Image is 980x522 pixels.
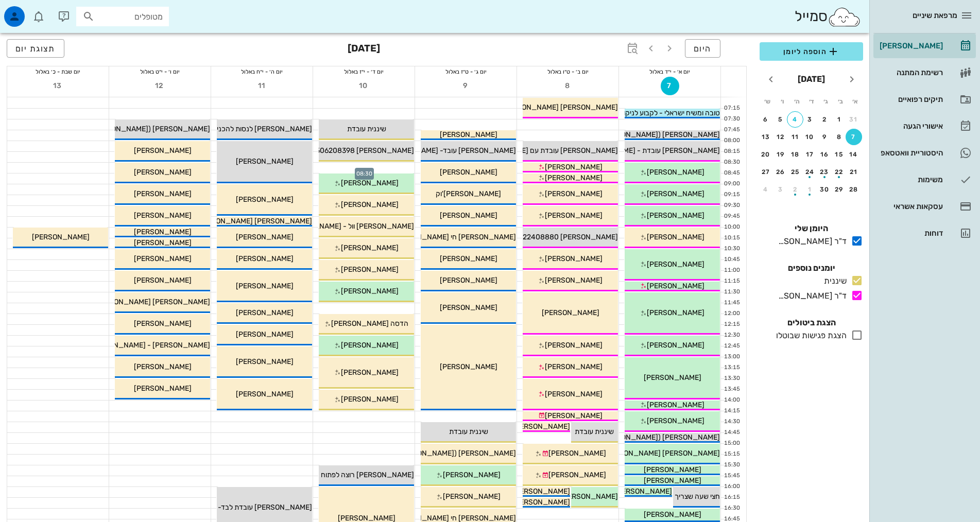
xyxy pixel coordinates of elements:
span: [PERSON_NAME] [PERSON_NAME] [93,298,210,306]
a: תיקים רפואיים [873,87,976,112]
div: 13:15 [721,363,742,372]
div: 30 [816,186,833,193]
span: [PERSON_NAME] [512,498,570,507]
div: 26 [772,168,789,176]
span: [PERSON_NAME] [134,211,192,220]
button: חודש הבא [762,70,780,89]
div: 14:00 [721,396,742,405]
button: 7 [846,129,862,145]
span: [PERSON_NAME] 0522408880 [514,233,618,241]
div: 24 [802,168,818,176]
span: 12 [151,81,169,90]
div: 07:45 [721,126,742,134]
button: 18 [787,146,803,163]
span: הדסה [PERSON_NAME] [331,319,408,328]
span: [PERSON_NAME] [647,282,704,290]
button: 15 [831,146,848,163]
div: 11:00 [721,266,742,275]
div: 9 [816,133,833,141]
div: 16:30 [721,504,742,513]
a: עסקאות אשראי [873,194,976,219]
span: 8 [559,81,577,90]
div: 12:15 [721,320,742,329]
span: [PERSON_NAME] [443,492,501,501]
div: הצגת פגישות שבוטלו [772,329,847,342]
span: [PERSON_NAME] [644,510,701,519]
span: [PERSON_NAME] [512,487,570,496]
div: 09:30 [721,201,742,210]
button: 17 [802,146,818,163]
button: 10 [802,129,818,145]
span: [PERSON_NAME] [341,179,399,187]
span: [PERSON_NAME] [545,211,603,220]
button: 24 [802,164,818,180]
span: [PERSON_NAME] ([PERSON_NAME]) עובדת [578,130,720,139]
span: [PERSON_NAME] [440,362,497,371]
span: [PERSON_NAME] [236,195,294,204]
div: 15:30 [721,461,742,469]
button: 22 [831,164,848,180]
span: [PERSON_NAME] [644,373,701,382]
button: 29 [831,181,848,198]
div: יום שבת - כ׳ באלול [7,66,109,77]
span: [PERSON_NAME] [548,449,606,458]
div: 3 [772,186,789,193]
span: [PERSON_NAME] [134,189,192,198]
div: יום ו׳ - י״ט באלול [109,66,211,77]
button: 19 [772,146,789,163]
div: 31 [846,116,862,123]
span: [PERSON_NAME] [545,189,603,198]
button: 25 [787,164,803,180]
th: ו׳ [775,93,788,110]
div: 16:15 [721,493,742,502]
div: ד"ר [PERSON_NAME] [774,235,847,248]
button: 21 [846,164,862,180]
span: [PERSON_NAME] [236,157,294,166]
span: [PERSON_NAME] [341,287,399,295]
div: 10 [802,133,818,141]
div: 17 [802,151,818,158]
span: [PERSON_NAME] [341,265,399,274]
span: [PERSON_NAME] [134,168,192,177]
button: 12 [772,129,789,145]
span: [PERSON_NAME] [134,146,192,155]
span: 9 [457,81,475,90]
div: עסקאות אשראי [878,202,943,211]
h4: היומן שלי [760,222,863,235]
div: 13:00 [721,353,742,361]
a: תגהיסטוריית וואטסאפ [873,141,976,165]
button: 27 [758,164,774,180]
th: א׳ [849,93,862,110]
span: [PERSON_NAME] [32,233,90,241]
span: [PERSON_NAME] [647,416,704,425]
div: 3 [802,116,818,123]
button: היום [685,39,720,58]
span: [PERSON_NAME] [440,254,497,263]
span: 13 [49,81,67,90]
span: [PERSON_NAME] [647,308,704,317]
div: 19 [772,151,789,158]
div: 1 [802,186,818,193]
div: 14:30 [721,417,742,426]
div: 14:15 [721,407,742,415]
div: 15:00 [721,439,742,448]
div: 4 [758,186,774,193]
div: 8 [831,133,848,141]
span: [PERSON_NAME] [545,390,603,398]
button: [DATE] [794,69,829,90]
th: ה׳ [790,93,803,110]
button: 20 [758,146,774,163]
div: 14 [846,151,862,158]
div: 09:00 [721,180,742,188]
span: [PERSON_NAME] [134,362,192,371]
span: [PERSON_NAME] עובד- [PERSON_NAME] [381,146,516,155]
div: 11:45 [721,299,742,307]
div: שיננית [820,275,847,287]
div: 13:30 [721,374,742,383]
button: 11 [787,129,803,145]
span: [PERSON_NAME] [614,487,672,496]
div: 2 [787,186,803,193]
a: דוחות [873,221,976,246]
span: [PERSON_NAME] [548,471,606,479]
div: 25 [787,168,803,176]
